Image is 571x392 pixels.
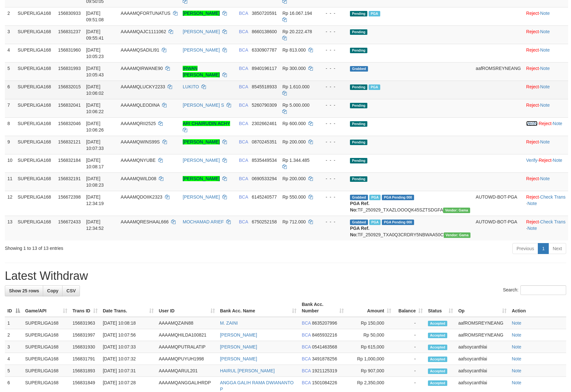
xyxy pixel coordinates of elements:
a: ANGGA GALIH RAMA DWIANANTO P [220,380,294,392]
span: Accepted [428,321,447,326]
span: Rp 200.000 [282,176,305,181]
a: Reject [539,121,552,126]
td: 8 [5,117,15,136]
a: Note [512,320,521,326]
td: 156831930 [70,341,100,353]
td: AAAAMQZAIN88 [156,317,218,329]
span: [DATE] 10:06:26 [86,121,104,132]
div: - - - [320,10,345,16]
span: Marked by aafsoycanthlai [369,220,381,225]
td: Rp 615,000 [346,341,394,353]
a: M. ZAINI [220,320,238,326]
a: Previous [512,243,538,254]
td: 156831963 [70,317,100,329]
span: Grabbed [350,66,368,72]
div: - - - [320,102,345,108]
span: 156832184 [58,158,81,163]
span: AAAAMQWINS99S [121,139,160,144]
span: Pending [350,84,367,90]
span: AAAAMQRII2525 [121,121,156,126]
span: Accepted [428,357,447,362]
td: · [524,25,568,44]
div: - - - [320,157,345,163]
td: 1 [5,317,23,329]
th: Status: activate to sort column ascending [425,299,456,317]
a: Note [512,332,521,338]
span: Rp 550.000 [282,194,305,200]
a: Note [512,368,521,373]
span: Rp 1.610.000 [282,84,309,89]
span: Copy 8535449534 to clipboard [252,158,277,163]
a: Reject [539,158,552,163]
a: [PERSON_NAME] [183,139,220,144]
span: Copy 0541463568 to clipboard [312,344,337,349]
span: BCA [302,320,311,326]
span: Copy 8940196117 to clipboard [252,66,277,71]
td: 2 [5,7,15,25]
td: - [394,353,425,365]
span: Accepted [428,368,447,374]
th: Op: activate to sort column ascending [456,299,509,317]
td: [DATE] 10:07:56 [100,329,156,341]
span: BCA [302,368,311,373]
th: Bank Acc. Name: activate to sort column ascending [218,299,299,317]
span: Pending [350,103,367,108]
td: SUPERLIGA168 [23,341,70,353]
span: Accepted [428,380,447,386]
div: - - - [320,65,345,72]
a: [PERSON_NAME] [183,29,220,34]
span: 156832121 [58,139,81,144]
span: 156672398 [58,194,81,200]
td: SUPERLIGA168 [15,136,56,154]
span: [DATE] 12:34:19 [86,194,104,206]
span: Pending [350,48,367,53]
a: 1 [538,243,549,254]
a: [PERSON_NAME] [183,47,220,53]
td: SUPERLIGA168 [23,317,70,329]
td: 156831893 [70,365,100,377]
span: Rp 5.000.000 [282,103,309,108]
td: · [524,7,568,25]
td: - [394,365,425,377]
a: IRWAN [PERSON_NAME] [183,66,220,77]
span: Pending [350,121,367,127]
a: [PERSON_NAME] [183,11,220,16]
span: Vendor URL: https://trx31.1velocity.biz [444,232,471,238]
th: Action [509,299,566,317]
td: aafROMSREYNEANG [456,317,509,329]
td: aafsoycanthlai [456,341,509,353]
span: BCA [239,84,248,89]
a: Note [540,84,550,89]
th: Game/API: activate to sort column ascending [23,299,70,317]
td: 7 [5,99,15,117]
div: Showing 1 to 13 of 13 entries [5,242,233,251]
div: - - - [320,47,345,53]
td: AAAAMQARUL201 [156,365,218,377]
span: AAAAMQFORTUNATUS [121,11,170,16]
span: AAAAMQDOIIK2323 [121,194,162,200]
td: 4 [5,44,15,62]
span: AAAAMQAJC1111062 [121,29,166,34]
a: Reject [526,176,539,181]
a: Copy [43,285,63,296]
span: BCA [302,344,311,349]
div: - - - [320,219,345,225]
span: 156831237 [58,29,81,34]
a: Next [548,243,566,254]
a: Show 25 rows [5,285,43,296]
td: SUPERLIGA168 [23,329,70,341]
span: Copy 8635207996 to clipboard [312,320,337,326]
span: BCA [239,66,248,71]
a: Reject [526,11,539,16]
td: · [524,81,568,99]
td: · [524,136,568,154]
span: BCA [239,29,248,34]
span: 156832046 [58,121,81,126]
td: AAAAMQPUYUH1998 [156,353,218,365]
td: [DATE] 10:07:31 [100,365,156,377]
a: Note [553,158,562,163]
td: SUPERLIGA168 [15,25,56,44]
a: Note [540,29,550,34]
span: Vendor URL: https://trx31.1velocity.biz [443,208,470,213]
td: Rp 150,000 [346,317,394,329]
